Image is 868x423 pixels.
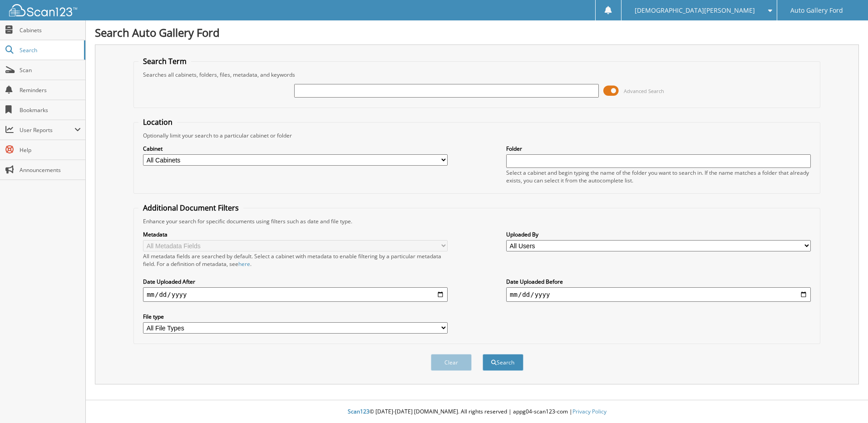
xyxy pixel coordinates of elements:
[20,166,81,174] span: Announcements
[20,46,79,54] span: Search
[238,260,250,268] a: here
[483,354,523,371] button: Search
[143,231,448,238] label: Metadata
[20,146,81,154] span: Help
[506,287,811,302] input: end
[624,88,664,94] span: Advanced Search
[138,132,815,139] div: Optionally limit your search to a particular cabinet or folder
[143,145,448,152] label: Cabinet
[506,169,811,184] div: Select a cabinet and begin typing the name of the folder you want to search in. If the name match...
[143,252,448,268] div: All metadata fields are searched by default. Select a cabinet with metadata to enable filtering b...
[20,106,81,114] span: Bookmarks
[506,231,811,238] label: Uploaded By
[138,56,191,66] legend: Search Term
[506,278,811,285] label: Date Uploaded Before
[20,26,81,34] span: Cabinets
[431,354,472,371] button: Clear
[20,86,81,94] span: Reminders
[572,408,607,415] a: Privacy Policy
[143,287,448,302] input: start
[506,145,811,152] label: Folder
[790,8,843,13] span: Auto Gallery Ford
[143,313,448,320] label: File type
[348,408,370,415] span: Scan123
[86,401,868,423] div: © [DATE]-[DATE] [DOMAIN_NAME]. All rights reserved | appg04-scan123-com |
[143,278,448,285] label: Date Uploaded After
[9,4,77,16] img: scan123-logo-white.svg
[20,126,74,134] span: User Reports
[138,71,815,79] div: Searches all cabinets, folders, files, metadata, and keywords
[20,66,81,74] span: Scan
[635,8,755,13] span: [DEMOGRAPHIC_DATA][PERSON_NAME]
[138,217,815,225] div: Enhance your search for specific documents using filters such as date and file type.
[138,203,243,213] legend: Additional Document Filters
[138,117,177,127] legend: Location
[95,25,859,40] h1: Search Auto Gallery Ford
